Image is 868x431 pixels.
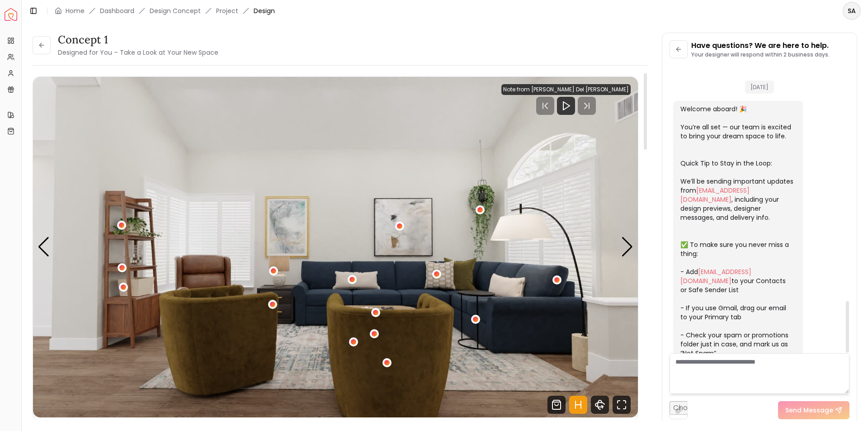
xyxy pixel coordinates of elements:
svg: Hotspots Toggle [569,396,587,414]
a: Home [66,6,85,15]
img: Design Render 1 [33,77,638,417]
div: Next slide [621,237,633,257]
span: Design [254,6,275,15]
nav: breadcrumb [55,6,275,15]
svg: 360 View [591,396,609,414]
div: 1 / 4 [33,77,638,417]
h3: concept 1 [58,33,218,47]
svg: Shop Products from this design [547,396,566,414]
div: Note from [PERSON_NAME] Del [PERSON_NAME] [501,84,631,95]
a: Project [216,6,238,15]
p: Your designer will respond within 2 business days. [691,51,830,58]
small: Designed for You – Take a Look at Your New Space [58,48,218,57]
span: SA [844,3,860,19]
p: Have questions? We are here to help. [691,40,830,51]
svg: Play [561,100,571,111]
a: Spacejoy [5,8,17,21]
svg: Fullscreen [613,396,631,414]
li: Design Concept [150,6,201,15]
div: Previous slide [38,237,50,257]
a: Dashboard [100,6,134,15]
div: Carousel [33,77,638,417]
img: Spacejoy Logo [5,8,17,21]
a: [EMAIL_ADDRESS][DOMAIN_NAME] [680,186,750,204]
button: SA [843,2,861,20]
a: [EMAIL_ADDRESS][DOMAIN_NAME] [680,267,751,285]
span: [DATE] [745,81,774,94]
